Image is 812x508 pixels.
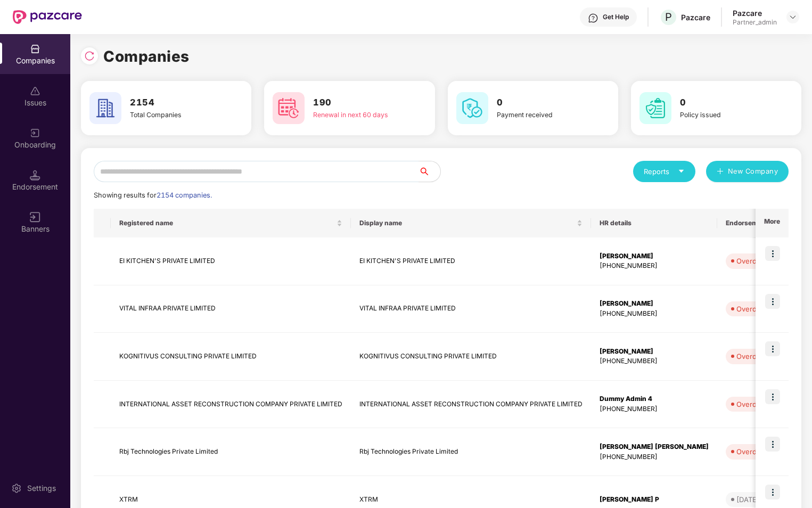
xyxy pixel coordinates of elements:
td: KOGNITIVUS CONSULTING PRIVATE LIMITED [111,333,351,381]
div: [PERSON_NAME] [600,299,709,309]
span: caret-down [678,168,685,175]
div: [PHONE_NUMBER] [600,261,709,271]
div: [PHONE_NUMBER] [600,309,709,319]
img: icon [765,246,780,261]
img: svg+xml;base64,PHN2ZyB4bWxucz0iaHR0cDovL3d3dy53My5vcmcvMjAwMC9zdmciIHdpZHRoPSI2MCIgaGVpZ2h0PSI2MC... [89,92,121,124]
td: Rbj Technologies Private Limited [351,428,591,476]
div: Overdue - 24d [736,256,785,266]
td: EI KITCHEN'S PRIVATE LIMITED [111,237,351,285]
div: Policy issued [680,110,766,120]
span: 2154 companies. [157,191,212,199]
td: EI KITCHEN'S PRIVATE LIMITED [351,237,591,285]
img: icon [765,437,780,452]
div: [PHONE_NUMBER] [600,404,709,414]
div: Overdue - 34d [736,304,785,314]
th: HR details [591,209,717,237]
span: search [419,167,440,176]
button: search [419,161,441,182]
span: New Company [728,166,778,177]
div: [PHONE_NUMBER] [600,452,709,462]
div: Renewal in next 60 days [313,110,399,120]
div: [DATE] [736,494,759,505]
img: svg+xml;base64,PHN2ZyB4bWxucz0iaHR0cDovL3d3dy53My5vcmcvMjAwMC9zdmciIHdpZHRoPSI2MCIgaGVpZ2h0PSI2MC... [273,92,305,124]
div: Pazcare [681,12,710,22]
div: [PERSON_NAME] P [600,495,709,505]
div: [PERSON_NAME] [600,251,709,261]
div: Overdue - 189d [736,399,790,409]
div: Payment received [497,110,583,120]
span: Endorsements [726,219,786,227]
div: Dummy Admin 4 [600,394,709,404]
div: Reports [644,166,685,177]
div: Overdue - 90d [736,351,785,362]
img: icon [765,485,780,499]
div: Overdue - 34d [736,446,785,457]
div: [PERSON_NAME] [600,347,709,357]
span: plus [717,168,724,176]
h3: 2154 [130,96,216,110]
div: Total Companies [130,110,216,120]
td: Rbj Technologies Private Limited [111,428,351,476]
img: svg+xml;base64,PHN2ZyB3aWR0aD0iMjAiIGhlaWdodD0iMjAiIHZpZXdCb3g9IjAgMCAyMCAyMCIgZmlsbD0ibm9uZSIgeG... [30,128,40,138]
th: Display name [351,209,591,237]
img: svg+xml;base64,PHN2ZyBpZD0iQ29tcGFuaWVzIiB4bWxucz0iaHR0cDovL3d3dy53My5vcmcvMjAwMC9zdmciIHdpZHRoPS... [30,44,40,54]
h3: 0 [497,96,583,110]
h1: Companies [103,45,190,68]
td: INTERNATIONAL ASSET RECONSTRUCTION COMPANY PRIVATE LIMITED [111,381,351,429]
div: Get Help [603,13,629,21]
img: svg+xml;base64,PHN2ZyBpZD0iU2V0dGluZy0yMHgyMCIgeG1sbnM9Imh0dHA6Ly93d3cudzMub3JnLzIwMDAvc3ZnIiB3aW... [11,483,22,494]
div: Pazcare [733,8,777,18]
img: svg+xml;base64,PHN2ZyB4bWxucz0iaHR0cDovL3d3dy53My5vcmcvMjAwMC9zdmciIHdpZHRoPSI2MCIgaGVpZ2h0PSI2MC... [456,92,488,124]
th: Registered name [111,209,351,237]
img: svg+xml;base64,PHN2ZyB3aWR0aD0iMTQuNSIgaGVpZ2h0PSIxNC41IiB2aWV3Qm94PSIwIDAgMTYgMTYiIGZpbGw9Im5vbm... [30,170,40,181]
div: Settings [24,483,59,494]
img: icon [765,389,780,404]
img: New Pazcare Logo [13,10,82,24]
span: Display name [359,219,575,227]
h3: 190 [313,96,399,110]
td: VITAL INFRAA PRIVATE LIMITED [351,285,591,333]
img: svg+xml;base64,PHN2ZyBpZD0iUmVsb2FkLTMyeDMyIiB4bWxucz0iaHR0cDovL3d3dy53My5vcmcvMjAwMC9zdmciIHdpZH... [84,51,95,61]
th: More [756,209,789,237]
button: plusNew Company [706,161,789,182]
div: [PERSON_NAME] [PERSON_NAME] [600,442,709,452]
img: svg+xml;base64,PHN2ZyBpZD0iSXNzdWVzX2Rpc2FibGVkIiB4bWxucz0iaHR0cDovL3d3dy53My5vcmcvMjAwMC9zdmciIH... [30,86,40,96]
img: svg+xml;base64,PHN2ZyB4bWxucz0iaHR0cDovL3d3dy53My5vcmcvMjAwMC9zdmciIHdpZHRoPSI2MCIgaGVpZ2h0PSI2MC... [639,92,671,124]
img: icon [765,341,780,356]
span: Showing results for [94,191,212,199]
span: Registered name [119,219,334,227]
img: svg+xml;base64,PHN2ZyBpZD0iRHJvcGRvd24tMzJ4MzIiIHhtbG5zPSJodHRwOi8vd3d3LnczLm9yZy8yMDAwL3N2ZyIgd2... [789,13,797,21]
div: Partner_admin [733,18,777,27]
img: svg+xml;base64,PHN2ZyBpZD0iSGVscC0zMngzMiIgeG1sbnM9Imh0dHA6Ly93d3cudzMub3JnLzIwMDAvc3ZnIiB3aWR0aD... [588,13,598,23]
h3: 0 [680,96,766,110]
td: INTERNATIONAL ASSET RECONSTRUCTION COMPANY PRIVATE LIMITED [351,381,591,429]
div: [PHONE_NUMBER] [600,356,709,366]
img: svg+xml;base64,PHN2ZyB3aWR0aD0iMTYiIGhlaWdodD0iMTYiIHZpZXdCb3g9IjAgMCAxNiAxNiIgZmlsbD0ibm9uZSIgeG... [30,212,40,223]
td: VITAL INFRAA PRIVATE LIMITED [111,285,351,333]
td: KOGNITIVUS CONSULTING PRIVATE LIMITED [351,333,591,381]
span: P [665,11,672,23]
img: icon [765,294,780,309]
